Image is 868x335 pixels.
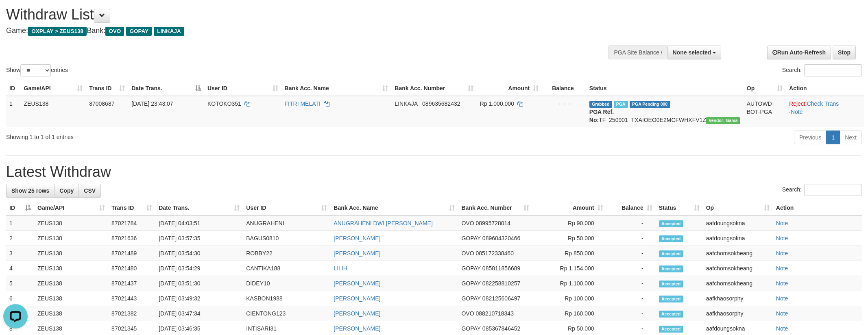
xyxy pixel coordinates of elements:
td: 87021636 [108,231,155,246]
span: Copy 082258810257 to clipboard [482,280,520,287]
td: ANUGRAHENI [243,215,330,231]
span: Copy 085811856689 to clipboard [482,265,520,272]
td: - [606,276,656,291]
th: Game/API: activate to sort column ascending [34,200,108,215]
span: GOPAY [461,295,480,302]
div: - - - [545,100,583,108]
a: Check Trans [807,100,839,107]
th: Action [786,81,864,96]
td: ZEUS138 [34,306,108,321]
a: [PERSON_NAME] [334,235,380,241]
span: Accepted [659,326,683,333]
span: GOPAY [461,235,480,241]
span: CSV [84,187,96,194]
span: Grabbed [589,101,612,108]
span: GOPAY [126,27,152,36]
td: Rp 850,000 [532,246,606,261]
span: Accepted [659,250,683,257]
th: Amount: activate to sort column ascending [532,200,606,215]
label: Search: [782,184,862,196]
span: Accepted [659,281,683,287]
td: aafkhaosorphy [703,306,773,321]
a: Note [776,250,788,257]
th: Amount: activate to sort column ascending [477,81,542,96]
td: ROBBY22 [243,246,330,261]
th: Op: activate to sort column ascending [703,200,773,215]
span: OVO [461,310,474,317]
span: Copy [59,187,74,194]
a: Reject [789,100,805,107]
span: Accepted [659,265,683,272]
td: 87021784 [108,215,155,231]
td: 87021489 [108,246,155,261]
td: [DATE] 03:51:30 [155,276,243,291]
td: · · [786,96,864,127]
h1: Withdraw List [6,7,571,23]
span: Copy 089604320466 to clipboard [482,235,520,241]
a: [PERSON_NAME] [334,310,380,317]
td: Rp 1,154,000 [532,261,606,276]
td: aafchomsokheang [703,276,773,291]
th: Bank Acc. Name: activate to sort column ascending [330,200,458,215]
h4: Game: Bank: [6,27,571,35]
td: ZEUS138 [34,276,108,291]
a: Note [776,280,788,287]
span: Accepted [659,311,683,318]
span: Copy 085367846452 to clipboard [482,325,520,332]
th: Bank Acc. Number: activate to sort column ascending [458,200,532,215]
span: OXPLAY > ZEUS138 [28,27,87,36]
td: - [606,261,656,276]
td: Rp 1,100,000 [532,276,606,291]
span: Copy 082125606497 to clipboard [482,295,520,302]
td: DIDEY10 [243,276,330,291]
span: OVO [461,220,474,226]
th: User ID: activate to sort column ascending [204,81,281,96]
div: PGA Site Balance / [608,46,667,59]
span: OVO [461,250,474,257]
td: - [606,246,656,261]
td: 87021480 [108,261,155,276]
a: Note [776,235,788,241]
td: [DATE] 03:49:32 [155,291,243,306]
td: ZEUS138 [21,96,86,127]
th: Bank Acc. Number: activate to sort column ascending [391,81,476,96]
td: - [606,231,656,246]
td: aafdoungsokna [703,231,773,246]
span: Marked by aafchomsokheang [614,101,628,108]
td: 2 [6,231,34,246]
th: Game/API: activate to sort column ascending [21,81,86,96]
th: Balance: activate to sort column ascending [606,200,656,215]
td: AUTOWD-BOT-PGA [744,96,786,127]
th: Op: activate to sort column ascending [744,81,786,96]
td: 87021382 [108,306,155,321]
span: Copy 088210718343 to clipboard [476,310,514,317]
input: Search: [804,64,862,76]
a: Note [791,109,803,115]
a: FITRI MELATI [285,100,321,107]
td: 1 [6,96,21,127]
span: LINKAJA [395,100,417,107]
span: OVO [105,27,124,36]
span: Accepted [659,220,683,227]
a: Note [776,265,788,272]
a: CSV [79,184,101,198]
b: PGA Ref. No: [589,109,614,123]
td: 87021437 [108,276,155,291]
span: GOPAY [461,280,480,287]
a: Note [776,220,788,226]
td: ZEUS138 [34,231,108,246]
span: Accepted [659,235,683,242]
a: [PERSON_NAME] [334,250,380,257]
td: ZEUS138 [34,291,108,306]
label: Search: [782,64,862,76]
th: Date Trans.: activate to sort column ascending [155,200,243,215]
span: [DATE] 23:43:07 [131,100,173,107]
td: [DATE] 03:47:34 [155,306,243,321]
a: Note [776,295,788,302]
a: LILIH [334,265,347,272]
a: ANUGRAHENI DWI [PERSON_NAME] [334,220,432,226]
td: BAGUS0810 [243,231,330,246]
th: User ID: activate to sort column ascending [243,200,330,215]
th: Trans ID: activate to sort column ascending [108,200,155,215]
td: CANTIKA188 [243,261,330,276]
